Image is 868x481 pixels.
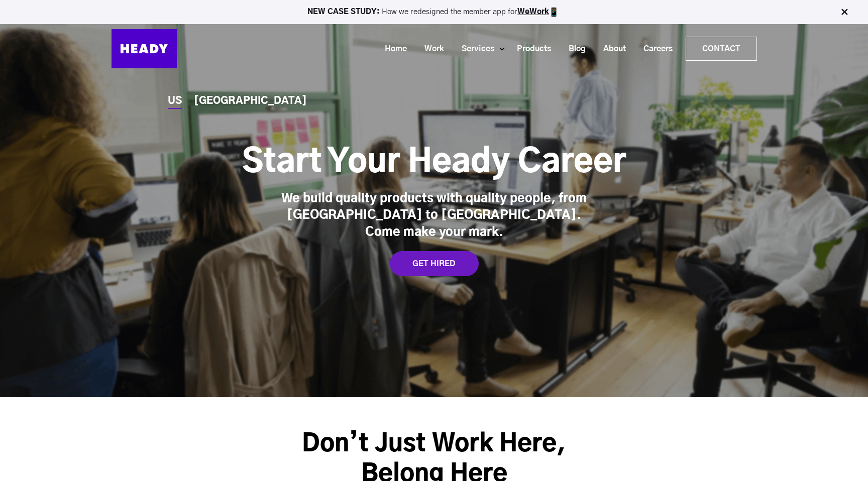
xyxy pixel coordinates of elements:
[278,191,590,242] div: We build quality products with quality people, from [GEOGRAPHIC_DATA] to [GEOGRAPHIC_DATA]. Come ...
[307,8,382,16] strong: NEW CASE STUDY:
[5,7,863,17] p: How we redesigned the member app for
[504,40,556,58] a: Products
[686,37,756,60] a: Contact
[631,40,678,58] a: Careers
[412,40,449,58] a: Work
[168,96,182,106] a: US
[390,251,479,276] a: GET HIRED
[549,7,559,17] img: app emoji
[556,40,591,58] a: Blog
[591,40,631,58] a: About
[839,7,849,17] img: Close Bar
[187,37,757,61] div: Navigation Menu
[194,96,307,106] a: [GEOGRAPHIC_DATA]
[449,40,499,58] a: Services
[242,143,626,183] h1: Start Your Heady Career
[517,8,549,16] a: WeWork
[372,40,412,58] a: Home
[112,29,177,68] img: Heady_Logo_Web-01 (1)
